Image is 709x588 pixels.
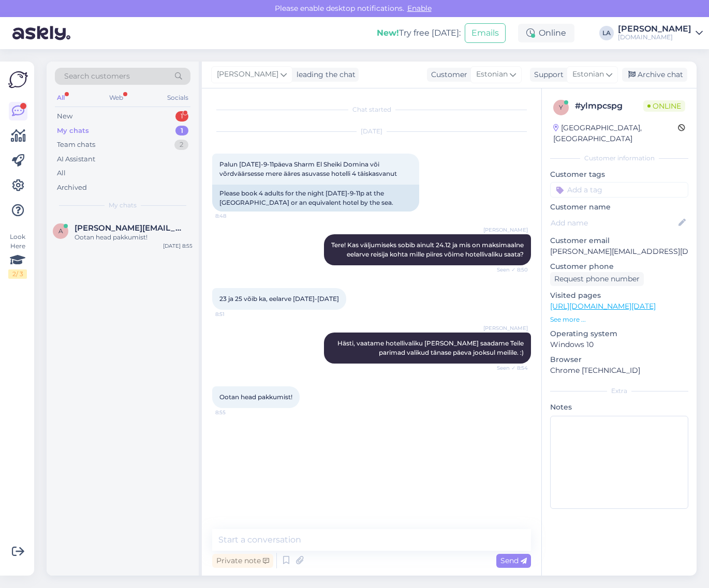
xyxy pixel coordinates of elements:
[215,310,254,318] span: 8:51
[212,105,531,114] div: Chat started
[476,69,508,80] span: Estonian
[550,182,688,198] input: Add a tag
[643,100,685,112] span: Online
[550,386,688,396] div: Extra
[550,261,688,272] p: Customer phone
[57,168,66,178] div: All
[217,69,278,80] span: [PERSON_NAME]
[219,295,339,303] span: 23 ja 25 võib ka, eelarve [DATE]-[DATE]
[8,269,27,279] div: 2 / 3
[550,339,688,350] p: Windows 10
[331,241,525,258] span: Tere! Kas väljumiseks sobib ainult 24.12 ja mis on maksimaalne eelarve reisija kohta mille piires...
[8,232,27,279] div: Look Here
[575,100,643,112] div: # ylmpcspg
[550,235,688,246] p: Customer email
[219,393,292,401] span: Ootan head pakkumist!
[551,217,676,229] input: Add name
[292,69,356,80] div: leading the chat
[212,554,273,568] div: Private note
[57,111,72,122] div: New
[550,246,688,257] p: [PERSON_NAME][EMAIL_ADDRESS][DOMAIN_NAME]
[550,315,688,324] p: See more ...
[165,91,190,104] div: Socials
[618,33,691,41] div: [DOMAIN_NAME]
[489,266,528,274] span: Seen ✓ 8:50
[518,24,574,42] div: Online
[8,70,28,89] img: Askly Logo
[377,28,399,38] b: New!
[215,409,254,416] span: 8:55
[219,160,397,177] span: Palun [DATE]-9-11päeva Sharm El Sheiki Domina või võrdväärsesse mere ääres asuvasse hotelli 4 täi...
[572,69,604,80] span: Estonian
[57,183,87,193] div: Archived
[109,201,137,210] span: My chats
[58,227,63,235] span: a
[174,140,188,150] div: 2
[550,290,688,301] p: Visited pages
[377,27,461,39] div: Try free [DATE]:
[550,272,644,286] div: Request phone number
[618,25,691,33] div: [PERSON_NAME]
[500,556,527,565] span: Send
[483,324,528,332] span: [PERSON_NAME]
[483,226,528,234] span: [PERSON_NAME]
[163,242,193,250] div: [DATE] 8:55
[215,212,254,220] span: 8:48
[64,71,130,82] span: Search customers
[550,202,688,213] p: Customer name
[107,91,125,104] div: Web
[622,68,687,82] div: Archive chat
[550,328,688,339] p: Operating system
[550,365,688,376] p: Chrome [TECHNICAL_ID]
[75,223,182,233] span: anne.liiker@mail.ee
[337,339,525,356] span: Hästi, vaatame hotellivaliku [PERSON_NAME] saadame Teile parimad valikud tänase päeva jooksul mei...
[55,91,67,104] div: All
[427,69,467,80] div: Customer
[559,103,563,111] span: y
[465,23,506,43] button: Emails
[57,154,95,164] div: AI Assistant
[550,169,688,180] p: Customer tags
[553,123,678,144] div: [GEOGRAPHIC_DATA], [GEOGRAPHIC_DATA]
[404,4,435,13] span: Enable
[175,126,188,136] div: 1
[550,402,688,413] p: Notes
[175,111,188,122] div: 1
[57,126,89,136] div: My chats
[550,154,688,163] div: Customer information
[550,354,688,365] p: Browser
[212,127,531,136] div: [DATE]
[530,69,564,80] div: Support
[75,233,193,242] div: Ootan head pakkumist!
[57,140,95,150] div: Team chats
[489,364,528,372] span: Seen ✓ 8:54
[618,25,703,41] a: [PERSON_NAME][DOMAIN_NAME]
[599,26,614,40] div: LA
[212,185,419,212] div: Please book 4 adults for the night [DATE]-9-11p at the [GEOGRAPHIC_DATA] or an equivalent hotel b...
[550,301,656,311] a: [URL][DOMAIN_NAME][DATE]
